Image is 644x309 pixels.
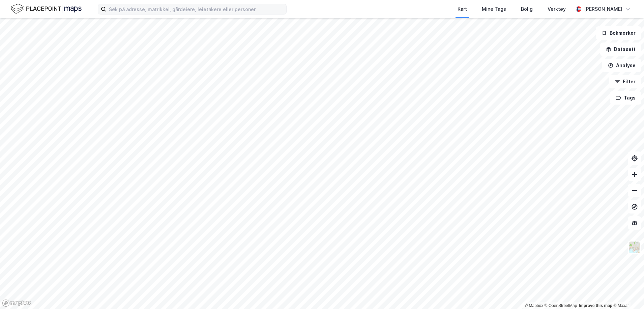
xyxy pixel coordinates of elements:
div: Mine Tags [482,5,506,13]
div: [PERSON_NAME] [584,5,622,13]
div: Verktøy [548,5,566,13]
div: Kart [458,5,467,13]
input: Søk på adresse, matrikkel, gårdeiere, leietakere eller personer [106,4,286,14]
div: Kontrollprogram for chat [610,277,644,309]
iframe: Chat Widget [610,277,644,309]
div: Bolig [521,5,533,13]
img: logo.f888ab2527a4732fd821a326f86c7f29.svg [11,3,82,15]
